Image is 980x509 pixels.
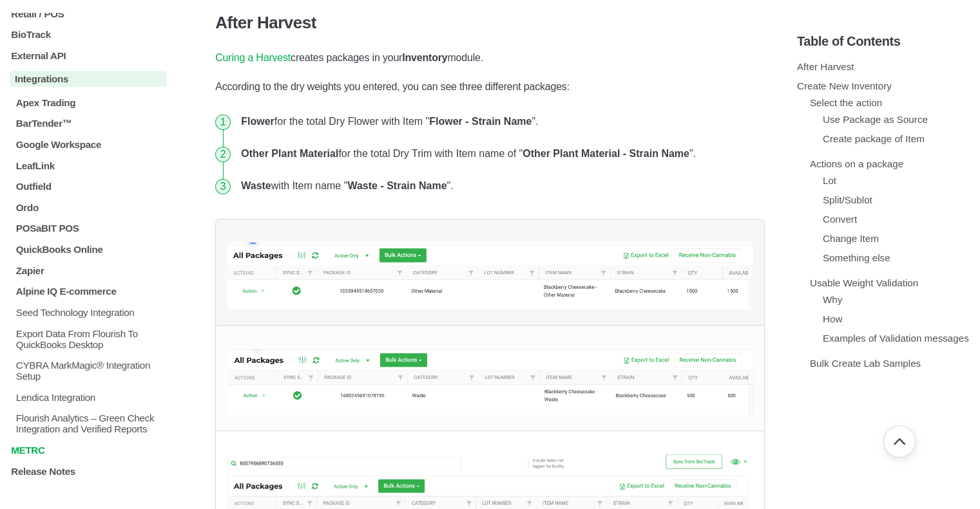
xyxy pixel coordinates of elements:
[10,445,167,456] a: METRC
[810,277,918,288] a: Usable Weight Validation
[241,148,338,159] strong: Other Plant Material
[15,392,167,403] p: Lendica Integration
[226,243,754,310] img: screenshot-2024-08-14-at-4-07-23-pm.png
[241,116,274,127] strong: Flower
[810,97,882,108] a: Select the action
[15,328,167,349] p: Export Data From Flourish To QuickBooks Desktop
[15,181,167,192] p: Outfield
[241,180,271,191] strong: Waste
[215,13,765,33] h3: After Harvest
[823,175,836,186] a: Lot
[215,50,765,66] p: creates packages in your module.
[215,52,291,63] a: Curing a Harvest
[10,328,167,349] a: Export Data From Flourish To QuickBooks Desktop
[10,244,167,255] a: QuickBooks Online
[797,13,970,490] section: Table of Contents
[429,116,532,127] strong: Flower - Strain Name
[823,194,872,205] a: Split/Sublot
[10,29,167,40] a: BioTrack
[823,114,928,125] a: Use Package as Source
[236,170,765,202] li: with Item name " ".
[10,139,167,150] a: Google Workspace
[15,286,167,297] p: Alpine IQ E-commerce
[810,358,921,369] a: Bulk Create Lab Samples
[10,307,167,318] a: Seed Technology Integration
[226,349,754,415] img: screenshot-2024-08-14-at-4-06-56-pm.png
[10,360,167,382] a: CYBRA MarkMagic® Integration Setup
[15,265,167,276] p: Zapier
[15,202,167,213] p: Ordo
[15,412,167,434] p: Flourish Analytics – Green Check Integration and Verified Reports
[15,139,167,150] p: Google Workspace
[15,160,167,171] p: LeafLink
[823,133,925,144] a: Create package of Item
[236,138,765,170] li: for the total Dry Trim with Item name of " ".
[236,106,765,138] li: for the total Dry Flower with Item " ".
[823,333,969,344] a: Examples of Validation messages
[10,265,167,276] a: Zapier
[15,97,167,108] p: Apex Trading
[15,360,167,382] p: CYBRA MarkMagic® Integration Setup
[10,181,167,192] a: Outfield
[10,286,167,297] a: Alpine IQ E-commerce
[823,214,857,225] a: Convert
[797,80,892,91] a: Create New Inventory
[823,294,842,305] a: Why
[823,313,842,324] a: How
[10,223,167,234] a: POSaBIT POS
[10,8,167,19] a: Retail / POS
[523,148,689,159] strong: Other Plant Material - Strain Name
[10,50,167,61] a: External API
[215,79,765,95] p: According to the dry weights you entered, you can see three different packages:
[15,118,167,129] p: BarTender™
[10,412,167,434] a: Flourish Analytics – Green Check Integration and Verified Reports
[10,202,167,213] a: Ordo
[10,466,167,477] a: Release Notes
[15,223,167,234] p: POSaBIT POS
[10,392,167,403] a: Lendica Integration
[10,118,167,129] a: BarTender™
[402,52,447,63] strong: Inventory
[15,244,167,255] p: QuickBooks Online
[10,160,167,171] a: LeafLink
[797,34,970,49] h5: Table of Contents
[347,180,447,191] strong: Waste - Strain Name
[810,158,903,169] a: Actions on a package
[883,425,916,458] button: Go back to top of document
[15,307,167,318] p: Seed Technology Integration
[797,61,854,72] a: After Harvest
[10,71,167,87] a: Integrations
[10,97,167,108] a: Apex Trading
[823,252,890,263] a: Something else
[823,233,879,244] a: Change Item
